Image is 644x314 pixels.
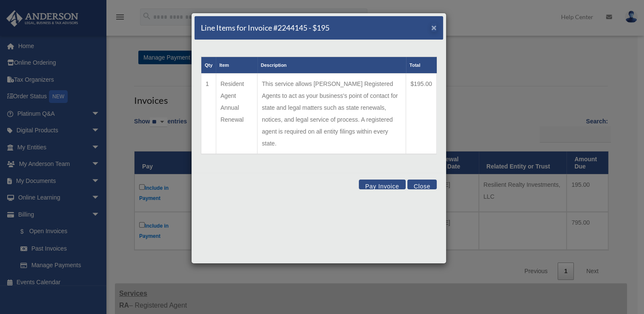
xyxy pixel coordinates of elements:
td: 1 [201,74,216,154]
td: Resident Agent Annual Renewal [216,74,257,154]
td: This service allows [PERSON_NAME] Registered Agents to act as your business's point of contact fo... [258,74,406,154]
th: Qty [201,57,216,74]
button: Pay Invoice [359,180,406,189]
span: × [431,23,437,32]
th: Item [216,57,257,74]
h5: Line Items for Invoice #2244145 - $195 [201,23,329,33]
td: $195.00 [406,74,437,154]
th: Description [258,57,406,74]
button: Close [431,23,437,32]
button: Close [407,180,437,189]
th: Total [406,57,437,74]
